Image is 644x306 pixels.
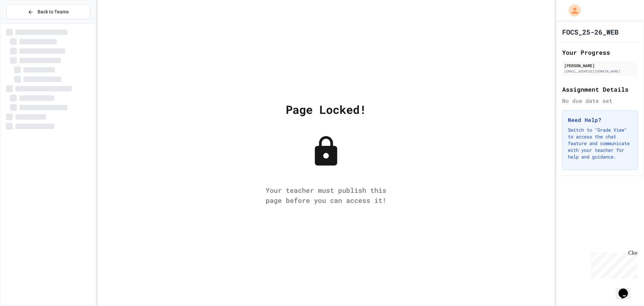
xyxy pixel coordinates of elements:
div: Chat with us now!Close [3,3,46,43]
div: Page Locked! [286,101,366,118]
div: My Account [561,3,582,18]
div: Your teacher must publish this page before you can access it! [259,185,393,205]
iframe: chat widget [588,250,637,278]
div: [PERSON_NAME] [564,62,636,69]
iframe: chat widget [616,279,637,299]
h1: FOCS_25-26_WEB [562,27,619,37]
h2: Assignment Details [562,85,638,94]
div: No due date set [562,97,638,105]
div: [EMAIL_ADDRESS][DOMAIN_NAME] [564,69,636,74]
h3: Need Help? [568,116,632,124]
button: Back to Teams [6,5,90,19]
p: Switch to "Grade View" to access the chat feature and communicate with your teacher for help and ... [568,127,632,160]
h2: Your Progress [562,48,638,57]
span: Back to Teams [38,8,69,15]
